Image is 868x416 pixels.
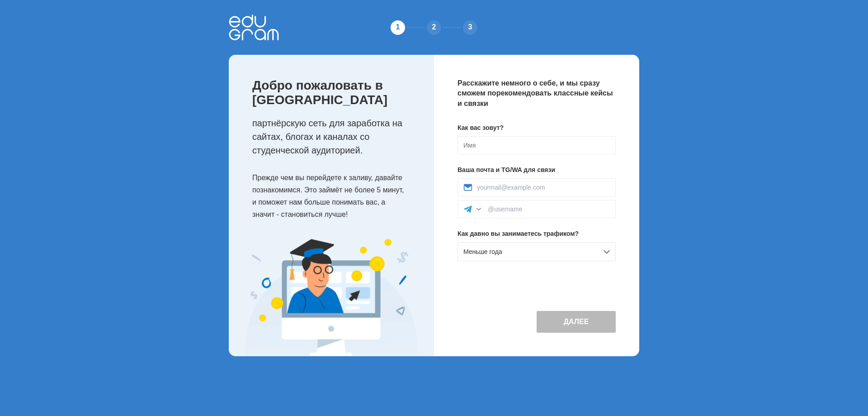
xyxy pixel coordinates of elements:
div: 1 [389,19,407,37]
p: Как вас зовут? [458,123,616,133]
p: Прежде чем вы перейдете к заливу, давайте познакомимся. Это займёт не более 5 минут, и поможет на... [252,172,416,221]
div: 3 [461,19,479,37]
input: @username [488,206,610,213]
p: партнёрскую сеть для заработка на сайтах, блогах и каналах со студенческой аудиторией. [252,116,416,157]
p: Расскажите немного о себе, и мы сразу сможем порекомендовать классные кейсы и связки [458,78,616,109]
p: Ваша почта и TG/WA для связи [458,165,616,175]
p: Добро пожаловать в [GEOGRAPHIC_DATA] [252,78,416,107]
div: 2 [425,19,443,37]
button: Далее [537,311,616,333]
input: yourmail@example.com [477,184,610,191]
input: Имя [458,136,616,154]
span: Меньше года [463,248,502,255]
img: Expert Image [245,239,417,356]
p: Как давно вы занимаетесь трафиком? [458,229,616,239]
